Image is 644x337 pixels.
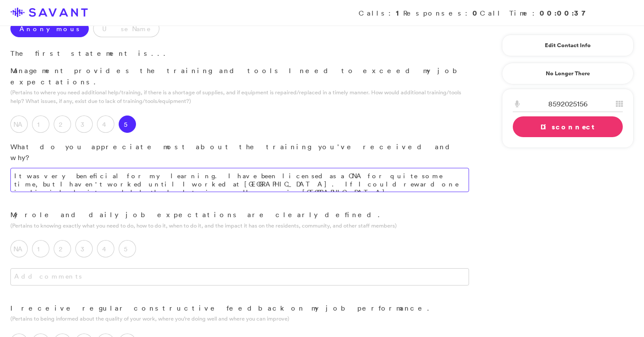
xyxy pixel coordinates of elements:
[54,240,71,257] label: 2
[502,63,634,84] a: No Longer There
[119,240,136,257] label: 5
[97,116,114,133] label: 4
[10,48,469,59] p: The first statement is...
[10,209,469,221] p: My role and daily job expectations are clearly defined.
[540,8,590,18] strong: 00:00:37
[119,116,136,133] label: 5
[396,8,403,18] strong: 1
[93,20,159,37] label: Use Name
[10,303,469,314] p: I receive regular constructive feedback on my job performance.
[10,20,89,37] label: Anonymous
[472,8,480,18] strong: 0
[10,315,469,323] p: (Pertains to being informed about the quality of your work, where you’re doing well and where you...
[10,141,469,164] p: What do you appreciate most about the training you've received and why?
[513,39,623,52] a: Edit Contact Info
[32,240,49,257] label: 1
[513,116,623,137] a: Disconnect
[10,240,28,257] label: NA
[75,240,93,257] label: 3
[75,116,93,133] label: 3
[10,88,469,105] p: (Pertains to where you need additional help/training, if there is a shortage of supplies, and if ...
[10,221,469,230] p: (Pertains to knowing exactly what you need to do, how to do it, when to do it, and the impact it ...
[97,240,114,257] label: 4
[32,116,49,133] label: 1
[10,65,469,87] p: Management provides the training and tools I need to exceed my job expectations.
[54,116,71,133] label: 2
[10,116,28,133] label: NA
